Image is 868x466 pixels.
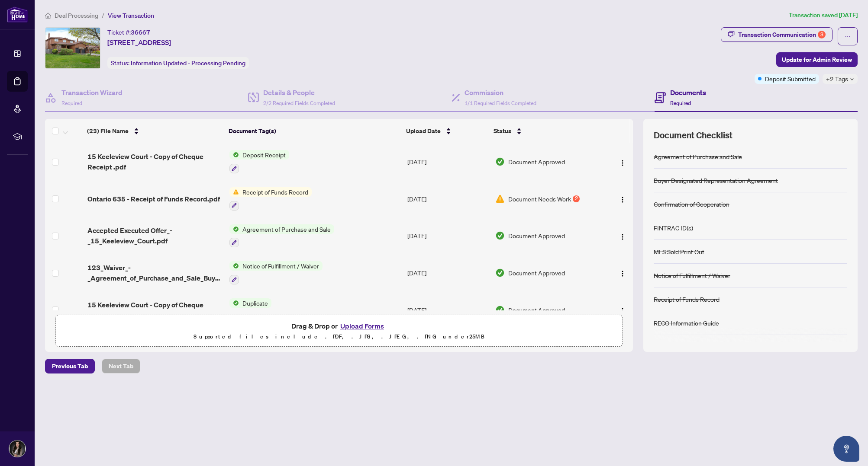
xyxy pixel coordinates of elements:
[495,157,505,166] img: Document Status
[52,359,88,373] span: Previous Tab
[229,261,323,284] button: Status IconNotice of Fulfillment / Waiver
[239,187,312,197] span: Receipt of Funds Record
[239,261,323,271] span: Notice of Fulfillment / Waiver
[508,157,565,166] span: Document Approved
[107,57,249,69] div: Status:
[45,359,95,373] button: Previous Tab
[403,119,490,143] th: Upload Date
[225,119,402,143] th: Document Tag(s)
[131,59,245,67] span: Information Updated - Processing Pending
[721,27,833,42] button: Transaction Communication3
[616,266,629,280] button: Logo
[229,224,239,234] img: Status Icon
[406,126,441,136] span: Upload Date
[619,233,626,240] img: Logo
[263,100,335,106] span: 2/2 Required Fields Completed
[508,194,571,204] span: Document Needs Work
[776,52,858,67] button: Update for Admin Review
[404,143,492,180] td: [DATE]
[87,225,223,246] span: Accepted Executed Offer_-_15_Keeleview_Court.pdf
[465,87,536,98] h4: Commission
[55,12,98,19] span: Deal Processing
[765,74,816,83] span: Deposit Submitted
[87,300,223,320] span: 15 Keeleview Court - Copy of Cheque Receipt .pdf
[61,87,123,98] h4: Transaction Wizard
[291,320,387,332] span: Drag & Drop or
[404,217,492,255] td: [DATE]
[495,194,505,204] img: Document Status
[789,10,858,20] article: Transaction saved [DATE]
[9,440,26,457] img: Profile Icon
[495,268,505,278] img: Document Status
[508,231,565,240] span: Document Approved
[508,268,565,278] span: Document Approved
[619,307,626,314] img: Logo
[818,31,826,38] div: 3
[670,87,706,98] h4: Documents
[654,271,730,280] div: Notice of Fulfillment / Waiver
[654,223,693,233] div: FINTRAC ID(s)
[229,150,239,160] img: Status Icon
[229,187,239,197] img: Status Icon
[263,87,335,98] h4: Details & People
[229,150,289,173] button: Status IconDeposit Receipt
[850,77,854,81] span: down
[56,315,622,347] span: Drag & Drop orUpload FormsSupported files include .PDF, .JPG, .JPEG, .PNG under25MB
[616,229,629,243] button: Logo
[845,33,851,39] span: ellipsis
[107,37,171,48] span: [STREET_ADDRESS]
[654,152,742,161] div: Agreement of Purchase and Sale
[738,28,826,41] div: Transaction Communication
[87,151,223,172] span: 15 Keeleview Court - Copy of Cheque Receipt .pdf
[338,320,387,332] button: Upload Forms
[229,187,312,211] button: Status IconReceipt of Funds Record
[654,129,732,141] span: Document Checklist
[61,100,82,106] span: Required
[404,180,492,217] td: [DATE]
[619,270,626,277] img: Logo
[45,13,51,19] span: home
[616,192,629,206] button: Logo
[87,194,220,204] span: Ontario 635 - Receipt of Funds Record.pdf
[833,436,859,462] button: Open asap
[61,332,617,342] p: Supported files include .PDF, .JPG, .JPEG, .PNG under 25 MB
[239,224,334,234] span: Agreement of Purchase and Sale
[782,53,852,67] span: Update for Admin Review
[508,305,565,315] span: Document Approved
[404,254,492,291] td: [DATE]
[490,119,600,143] th: Status
[619,196,626,203] img: Logo
[654,294,720,304] div: Receipt of Funds Record
[102,10,104,20] li: /
[108,12,154,19] span: View Transaction
[229,298,239,308] img: Status Icon
[131,29,150,36] span: 36667
[239,150,289,160] span: Deposit Receipt
[670,100,691,106] span: Required
[494,126,511,136] span: Status
[573,195,580,202] div: 2
[404,291,492,329] td: [DATE]
[87,262,223,283] span: 123_Waiver_-_Agreement_of_Purchase_and_Sale_Buyer-Executed .pdf
[102,359,140,373] button: Next Tab
[45,28,100,68] img: IMG-N12133978_1.jpg
[616,303,629,317] button: Logo
[616,155,629,169] button: Logo
[229,298,271,322] button: Status IconDuplicate
[495,231,505,240] img: Document Status
[465,100,536,106] span: 1/1 Required Fields Completed
[654,199,729,209] div: Confirmation of Cooperation
[654,176,778,185] div: Buyer Designated Representation Agreement
[239,298,271,308] span: Duplicate
[107,27,150,37] div: Ticket #:
[87,126,129,136] span: (23) File Name
[619,160,626,166] img: Logo
[229,224,334,248] button: Status IconAgreement of Purchase and Sale
[654,318,719,328] div: RECO Information Guide
[229,261,239,271] img: Status Icon
[654,247,704,256] div: MLS Sold Print Out
[495,305,505,315] img: Document Status
[826,74,848,84] span: +2 Tags
[84,119,225,143] th: (23) File Name
[7,6,28,22] img: logo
